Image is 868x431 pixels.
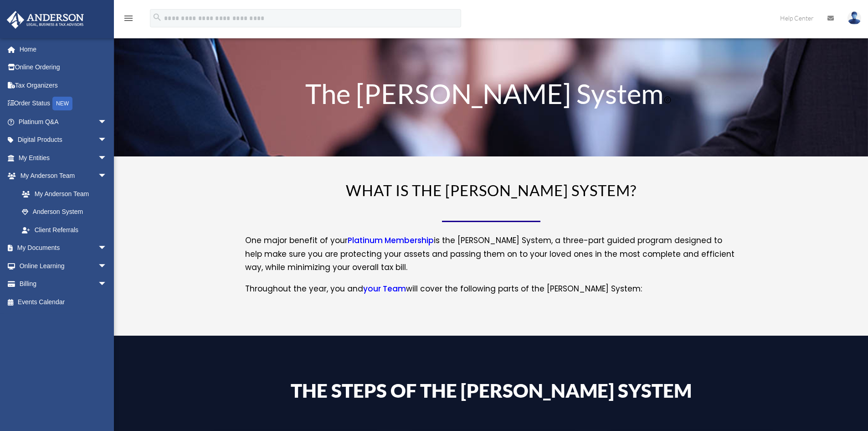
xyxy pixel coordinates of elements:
[346,181,637,199] span: WHAT IS THE [PERSON_NAME] SYSTEM?
[6,167,121,185] a: My Anderson Teamarrow_drop_down
[6,131,121,149] a: Digital Productsarrow_drop_down
[363,283,406,299] a: your Team
[6,94,121,113] a: Order StatusNEW
[6,275,121,293] a: Billingarrow_drop_down
[245,80,737,112] h1: The [PERSON_NAME] System
[98,131,116,150] span: arrow_drop_down
[6,76,121,94] a: Tax Organizers
[98,239,116,258] span: arrow_drop_down
[245,381,737,405] h4: The Steps of the [PERSON_NAME] System
[52,97,72,110] div: NEW
[6,40,121,58] a: Home
[123,16,134,24] a: menu
[98,167,116,186] span: arrow_drop_down
[152,12,162,22] i: search
[6,149,121,167] a: My Entitiesarrow_drop_down
[6,113,121,131] a: Platinum Q&Aarrow_drop_down
[6,293,121,311] a: Events Calendar
[6,58,121,77] a: Online Ordering
[4,11,87,29] img: Anderson Advisors Platinum Portal
[98,275,116,294] span: arrow_drop_down
[13,185,121,203] a: My Anderson Team
[6,257,121,275] a: Online Learningarrow_drop_down
[847,11,861,25] img: User Pic
[348,235,434,250] a: Platinum Membership
[245,282,737,296] p: Throughout the year, you and will cover the following parts of the [PERSON_NAME] System:
[245,234,737,282] p: One major benefit of your is the [PERSON_NAME] System, a three-part guided program designed to he...
[6,239,121,257] a: My Documentsarrow_drop_down
[98,149,116,167] span: arrow_drop_down
[98,113,116,131] span: arrow_drop_down
[123,13,134,24] i: menu
[13,203,116,221] a: Anderson System
[98,257,116,275] span: arrow_drop_down
[13,221,121,239] a: Client Referrals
